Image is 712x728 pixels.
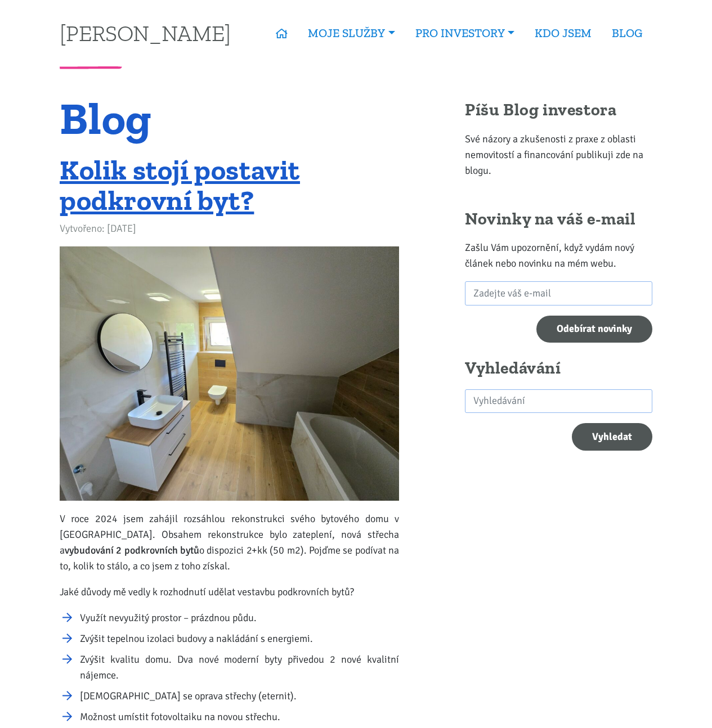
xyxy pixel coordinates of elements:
div: Vytvořeno: [DATE] [60,221,399,236]
a: PRO INVESTORY [405,20,525,46]
button: Vyhledat [572,423,652,451]
h1: Blog [60,100,399,137]
h2: Novinky na váš e-mail [465,209,652,230]
p: Své názory a zkušenosti z praxe z oblasti nemovitostí a financování publikuji zde na blogu. [465,131,652,178]
h2: Vyhledávání [465,358,652,379]
p: V roce 2024 jsem zahájil rozsáhlou rekonstrukci svého bytového domu v [GEOGRAPHIC_DATA]. Obsahem ... [60,511,399,574]
input: Odebírat novinky [536,316,652,343]
a: KDO JSEM [525,20,602,46]
p: Jaké důvody mě vedly k rozhodnutí udělat vestavbu podkrovních bytů? [60,584,399,600]
p: Zašlu Vám upozornění, když vydám nový článek nebo novinku na mém webu. [465,240,652,271]
h2: Píšu Blog investora [465,100,652,121]
a: BLOG [602,20,652,46]
li: Zvýšit tepelnou izolaci budovy a nakládání s energiemi. [80,631,399,646]
strong: vybudování 2 podkrovních bytů [65,544,199,556]
li: [DEMOGRAPHIC_DATA] se oprava střechy (eternit). [80,688,399,704]
input: Zadejte váš e-mail [465,281,652,305]
input: search [465,389,652,414]
li: Využít nevyužitý prostor – prázdnou půdu. [80,610,399,626]
a: MOJE SLUŽBY [298,20,405,46]
li: Možnost umístit fotovoltaiku na novou střechu. [80,709,399,725]
a: [PERSON_NAME] [60,22,231,44]
li: Zvýšit kvalitu domu. Dva nové moderní byty přivedou 2 nové kvalitní nájemce. [80,651,399,683]
a: Kolik stojí postavit podkrovní byt? [60,153,300,217]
